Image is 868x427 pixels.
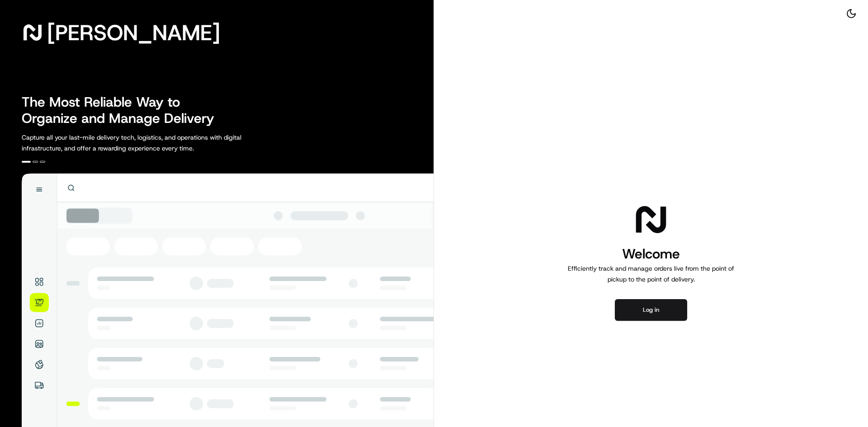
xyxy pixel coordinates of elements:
[22,94,224,127] h2: The Most Reliable Way to Organize and Manage Delivery
[615,299,687,321] button: Log in
[22,132,282,154] p: Capture all your last-mile delivery tech, logistics, and operations with digital infrastructure, ...
[564,263,738,285] p: Efficiently track and manage orders live from the point of pickup to the point of delivery.
[47,23,220,42] span: [PERSON_NAME]
[564,245,738,263] h1: Welcome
